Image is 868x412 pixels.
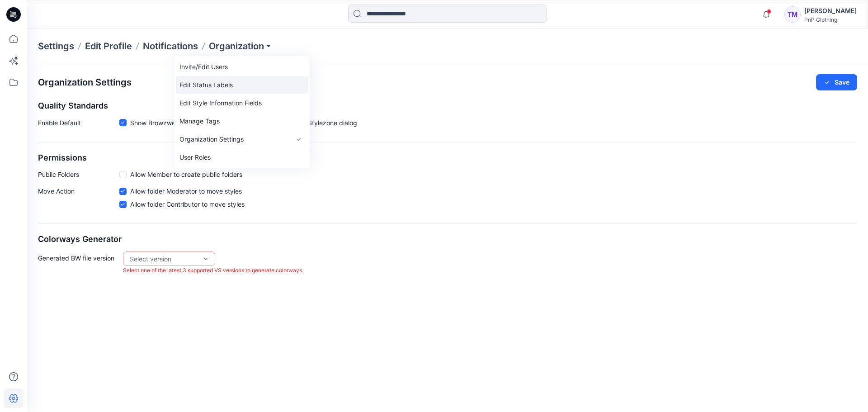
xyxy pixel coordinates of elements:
[123,266,303,275] p: Select one of the latest 3 supported VS versions to generate colorways.
[176,76,308,94] a: Edit Status Labels
[130,118,357,128] span: Show Browzwear’s default quality standards in the Share to Stylezone dialog
[176,58,308,76] a: Invite/Edit Users
[143,40,198,52] a: Notifications
[804,5,857,16] div: [PERSON_NAME]
[176,94,308,112] a: Edit Style Information Fields
[38,235,857,244] h2: Colorways Generator
[130,186,242,196] span: Allow folder Moderator to move styles
[38,251,119,275] p: Generated BW file version
[130,199,245,209] span: Allow folder Contributor to move styles
[38,40,74,52] p: Settings
[804,16,857,23] div: PnP Clothing
[85,40,132,52] a: Edit Profile
[176,112,308,130] a: Manage Tags
[176,130,308,148] a: Organization Settings
[38,186,119,213] p: Move Action
[130,254,198,264] div: Select version
[130,170,242,179] span: Allow Member to create public folders
[38,170,119,179] p: Public Folders
[816,74,857,90] button: Save
[38,101,857,111] h2: Quality Standards
[38,77,132,88] h2: Organization Settings
[176,148,308,166] a: User Roles
[784,6,801,23] div: TM
[38,118,119,131] p: Enable Default
[38,153,857,163] h2: Permissions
